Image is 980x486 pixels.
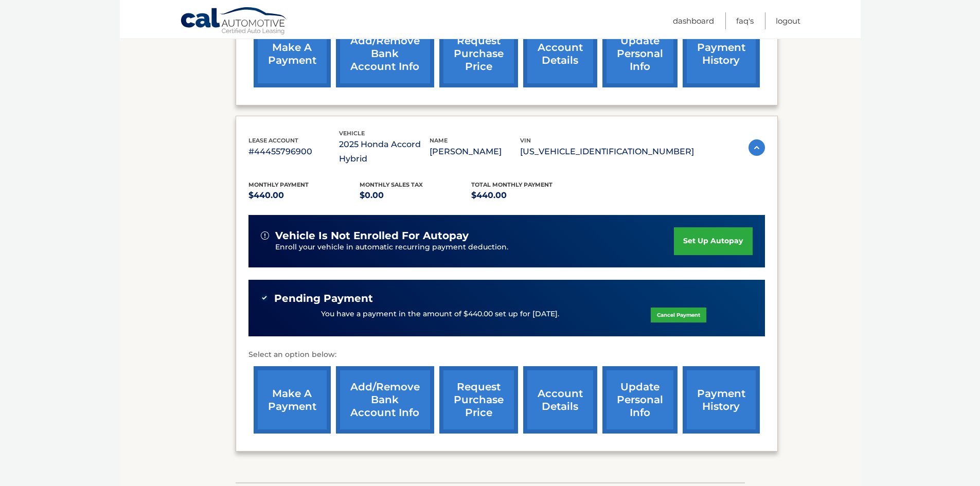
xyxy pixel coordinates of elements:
a: Dashboard [673,12,714,29]
p: [US_VEHICLE_IDENTIFICATION_NUMBER] [520,145,694,159]
p: $440.00 [471,188,583,203]
p: $0.00 [360,188,471,203]
p: [PERSON_NAME] [430,145,520,159]
p: $440.00 [248,188,360,203]
a: Cal Automotive [180,7,288,37]
span: vin [520,137,531,144]
span: vehicle is not enrolled for autopay [275,229,469,242]
span: Total Monthly Payment [471,181,553,188]
span: Monthly Payment [248,181,309,188]
p: #44455796900 [248,145,339,159]
a: update personal info [602,20,678,87]
img: check-green.svg [261,294,268,301]
a: request purchase price [439,366,518,434]
img: alert-white.svg [261,231,269,240]
a: Cancel Payment [651,308,706,322]
a: payment history [683,366,760,434]
p: Select an option below: [248,349,765,361]
p: Enroll your vehicle in automatic recurring payment deduction. [275,242,674,253]
a: Logout [776,12,800,29]
a: set up autopay [674,227,752,255]
span: lease account [248,137,298,144]
a: account details [523,20,597,87]
a: Add/Remove bank account info [336,366,434,434]
a: request purchase price [439,20,518,87]
a: payment history [683,20,760,87]
a: account details [523,366,597,434]
p: 2025 Honda Accord Hybrid [339,137,430,166]
img: accordion-active.svg [749,139,765,156]
a: make a payment [254,366,331,434]
span: Monthly sales Tax [360,181,423,188]
p: You have a payment in the amount of $440.00 set up for [DATE]. [321,309,559,320]
a: Add/Remove bank account info [336,20,434,87]
span: Pending Payment [274,292,373,305]
a: FAQ's [736,12,754,29]
a: update personal info [602,366,678,434]
span: name [430,137,448,144]
span: vehicle [339,130,365,137]
a: make a payment [254,20,331,87]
